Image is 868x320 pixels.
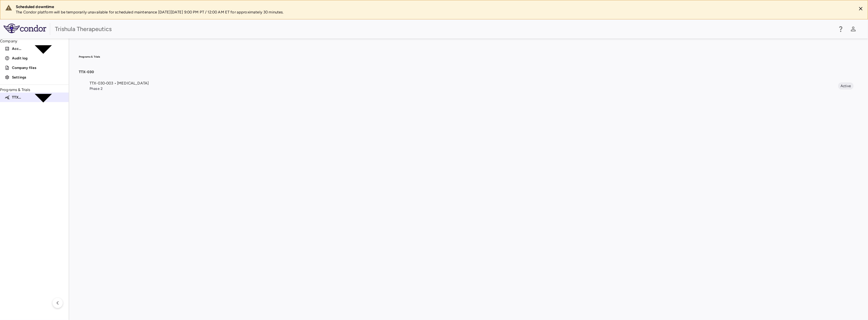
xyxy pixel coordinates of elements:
[838,83,854,89] span: Active
[12,46,23,51] p: Accruals
[79,66,858,78] div: TTX-030
[16,4,852,10] div: Scheduled downtime
[90,81,838,86] span: TTX-030-003 • [MEDICAL_DATA]
[16,10,852,15] p: The Condor platform will be temporarily unavailable for scheduled maintenance [DATE][DATE] 9:00 P...
[79,69,858,75] p: TTX-030
[79,54,858,59] h6: Programs & Trials
[12,65,64,70] p: Company files
[12,95,23,100] p: TTX-030
[79,78,858,94] li: TTX-030-003 • [MEDICAL_DATA]Phase 2Active
[4,24,46,33] img: logo-full-SnFGN8VE.png
[12,56,64,61] p: Audit log
[90,86,838,91] span: Phase 2
[856,4,865,13] button: Close
[55,24,833,33] div: Trishula Therapeutics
